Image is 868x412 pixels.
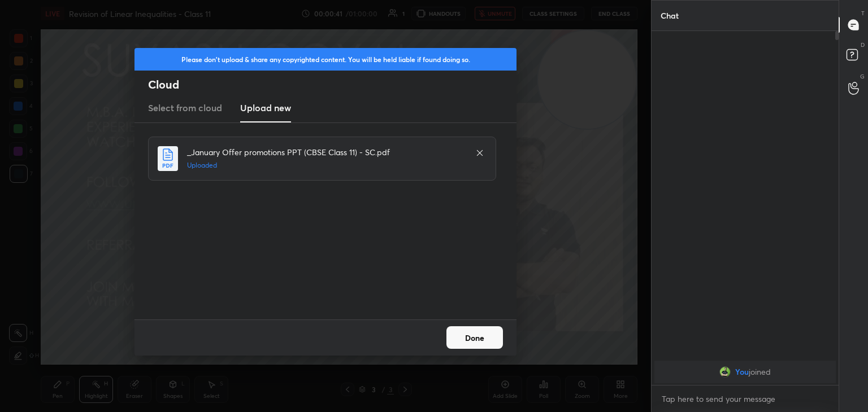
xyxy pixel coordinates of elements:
div: Please don't upload & share any copyrighted content. You will be held liable if found doing so. [134,48,517,71]
h5: Uploaded [187,160,464,170]
p: T [861,9,865,17]
h2: Cloud [148,77,517,92]
p: G [860,72,865,81]
img: a434298a68d44316b023bd070e79c2f5.jpg [719,366,731,378]
button: Done [446,326,503,349]
h3: Upload new [240,101,291,115]
h4: _January Offer promotions PPT (CBSE Class 11) - SC.pdf [187,146,464,158]
span: joined [749,367,771,376]
p: D [861,41,865,49]
div: grid [652,358,839,385]
span: You [735,367,749,376]
p: Chat [652,1,688,30]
